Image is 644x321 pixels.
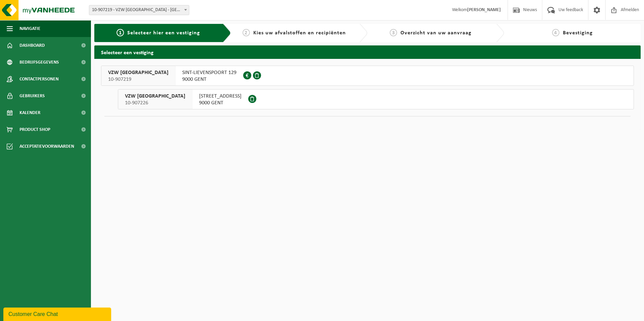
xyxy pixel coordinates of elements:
span: 10-907219 - VZW SINT-LIEVENSPOORT - GENT [89,5,189,15]
span: 10-907226 [125,100,185,106]
span: 10-907219 - VZW SINT-LIEVENSPOORT - GENT [89,5,189,15]
span: 9000 GENT [182,76,236,83]
span: 3 [390,29,397,36]
span: Product Shop [20,121,50,138]
span: Kalender [20,104,40,121]
h2: Selecteer een vestiging [94,45,641,59]
span: VZW [GEOGRAPHIC_DATA] [125,93,185,100]
span: Bedrijfsgegevens [20,54,59,71]
iframe: chat widget [3,306,112,321]
span: Gebruikers [20,87,45,104]
span: Overzicht van uw aanvraag [400,30,472,36]
span: SINT-LIEVENSPOORT 129 [182,69,236,76]
span: [STREET_ADDRESS] [199,93,241,100]
button: VZW [GEOGRAPHIC_DATA] 10-907226 [STREET_ADDRESS]9000 GENT [118,89,634,109]
span: Kies uw afvalstoffen en recipiënten [253,30,346,36]
span: Bevestiging [563,30,593,36]
span: VZW [GEOGRAPHIC_DATA] [108,69,168,76]
span: Acceptatievoorwaarden [20,138,74,155]
span: 1 [117,29,124,36]
span: Navigatie [20,20,40,37]
span: 9000 GENT [199,100,241,106]
button: VZW [GEOGRAPHIC_DATA] 10-907219 SINT-LIEVENSPOORT 1299000 GENT [101,66,634,86]
span: 2 [243,29,250,36]
span: Dashboard [20,37,45,54]
span: Selecteer hier een vestiging [127,30,200,36]
span: Contactpersonen [20,71,59,87]
span: 4 [552,29,559,36]
span: 10-907219 [108,76,168,83]
strong: [PERSON_NAME] [467,7,501,12]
